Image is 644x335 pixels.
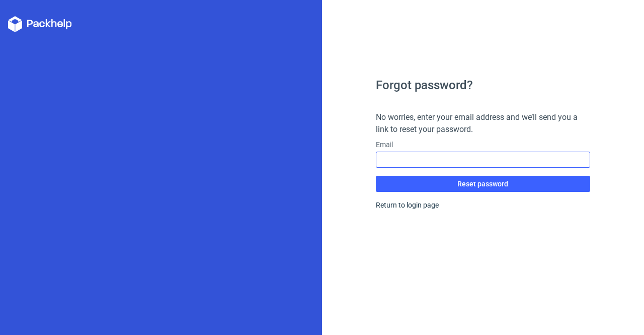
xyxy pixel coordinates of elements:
[376,201,439,209] a: Return to login page
[376,111,591,136] h4: No worries, enter your email address and we’ll send you a link to reset your password.
[376,140,591,150] label: Email
[376,176,591,192] button: Reset password
[457,180,508,187] span: Reset password
[376,79,591,91] h1: Forgot password?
